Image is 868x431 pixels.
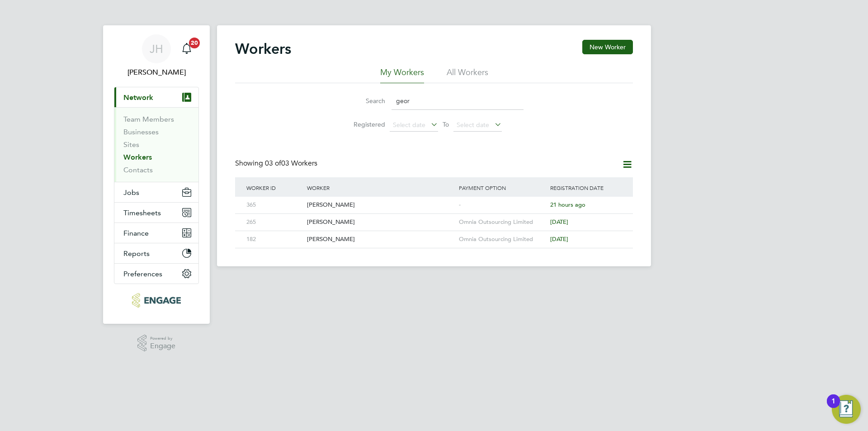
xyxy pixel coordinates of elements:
[114,107,198,182] div: Network
[114,34,199,78] a: JH[PERSON_NAME]
[114,293,199,308] a: Go to home page
[344,120,385,128] label: Registered
[123,270,162,278] span: Preferences
[244,196,624,204] a: 365[PERSON_NAME]-21 hours ago
[457,121,489,129] span: Select date
[244,231,305,248] div: 182
[550,201,585,208] span: 21 hours ago
[457,197,548,213] div: -
[582,40,633,54] button: New Worker
[114,264,198,284] button: Preferences
[123,249,150,258] span: Reports
[305,197,457,213] div: [PERSON_NAME]
[550,235,568,243] span: [DATE]
[305,231,457,248] div: [PERSON_NAME]
[114,203,198,223] button: Timesheets
[344,97,385,105] label: Search
[440,118,452,130] span: To
[548,177,624,198] div: Registration Date
[393,121,425,129] span: Select date
[457,214,548,231] div: Omnia Outsourcing Limited
[114,223,198,243] button: Finance
[123,153,152,161] a: Workers
[103,25,210,324] nav: Main navigation
[457,231,548,248] div: Omnia Outsourcing Limited
[305,177,457,198] div: Worker
[265,159,317,168] span: 03 Workers
[114,87,198,107] button: Network
[831,401,835,413] div: 1
[235,159,319,168] div: Showing
[123,166,153,174] a: Contacts
[305,214,457,231] div: [PERSON_NAME]
[550,218,568,226] span: [DATE]
[123,115,174,123] a: Team Members
[392,92,524,110] input: Name, email or phone number
[189,38,200,48] span: 20
[178,34,196,63] a: 20
[123,140,139,149] a: Sites
[265,159,281,168] span: 03 of
[114,182,198,202] button: Jobs
[244,177,305,198] div: Worker ID
[244,213,624,221] a: 265[PERSON_NAME]Omnia Outsourcing Limited[DATE]
[150,335,175,342] span: Powered by
[123,93,153,102] span: Network
[244,214,305,231] div: 265
[137,335,176,352] a: Powered byEngage
[244,197,305,213] div: 365
[123,188,139,197] span: Jobs
[447,67,488,83] li: All Workers
[235,40,291,58] h2: Workers
[832,395,861,424] button: Open Resource Center, 1 new notification
[123,128,159,136] a: Businesses
[244,231,624,238] a: 182[PERSON_NAME]Omnia Outsourcing Limited[DATE]
[123,229,149,237] span: Finance
[114,243,198,263] button: Reports
[132,293,180,308] img: pcrnet-logo-retina.png
[123,208,161,217] span: Timesheets
[380,67,424,83] li: My Workers
[150,342,175,350] span: Engage
[114,67,199,78] span: Jess Hogan
[457,177,548,198] div: Payment Option
[150,43,163,55] span: JH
